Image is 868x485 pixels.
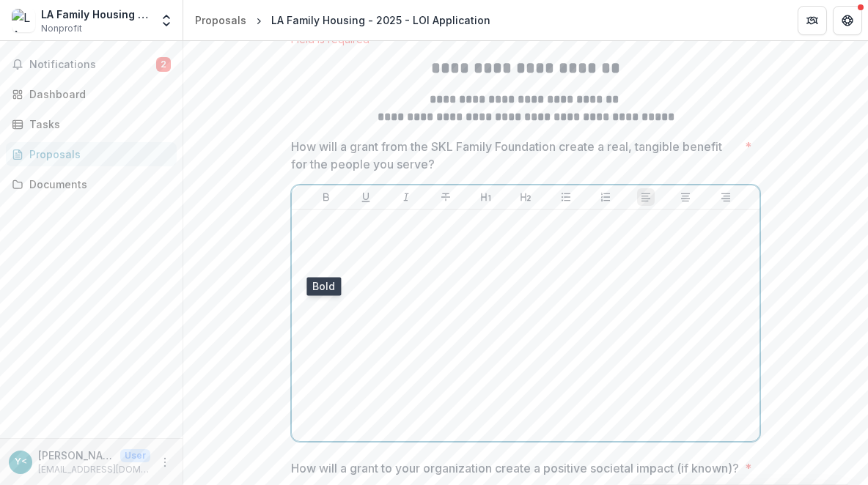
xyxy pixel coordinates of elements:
a: Tasks [6,112,177,136]
button: Italicize [397,188,415,206]
span: 2 [156,57,171,72]
button: Ordered List [597,188,614,206]
p: [EMAIL_ADDRESS][DOMAIN_NAME] [38,463,150,476]
button: Open entity switcher [156,6,177,35]
button: Notifications2 [6,53,177,76]
span: Nonprofit [41,22,82,35]
p: How will a grant from the SKL Family Foundation create a real, tangible benefit for the people yo... [291,138,739,173]
p: How will a grant to your organization create a positive societal impact (if known)? [291,459,739,477]
div: Proposals [29,147,165,162]
button: Bullet List [557,188,575,206]
button: Align Center [677,188,694,206]
a: Documents [6,172,177,196]
a: Dashboard [6,82,177,106]
button: Heading 2 [517,188,534,206]
div: Dashboard [29,86,165,102]
div: Yarely Lopez <ylopez@lafh.org> <ylopez@lafh.org> [15,457,27,467]
a: Proposals [189,10,252,31]
div: Documents [29,177,165,192]
p: User [120,449,150,462]
a: Proposals [6,142,177,166]
p: [PERSON_NAME] <[EMAIL_ADDRESS][DOMAIN_NAME]> <[EMAIL_ADDRESS][DOMAIN_NAME]> [38,448,114,463]
img: LA Family Housing Corporation [12,9,35,32]
div: LA Family Housing Corporation [41,7,150,22]
button: Partners [798,6,827,35]
button: More [156,453,174,471]
button: Align Left [637,188,655,206]
span: Notifications [29,59,156,71]
button: Heading 1 [477,188,495,206]
div: Tasks [29,116,165,132]
div: Proposals [195,12,246,28]
button: Get Help [833,6,862,35]
button: Underline [357,188,375,206]
button: Bold [317,188,335,206]
nav: breadcrumb [189,10,496,31]
div: LA Family Housing - 2025 - LOI Application [271,12,490,28]
button: Align Right [717,188,735,206]
button: Strike [437,188,455,206]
